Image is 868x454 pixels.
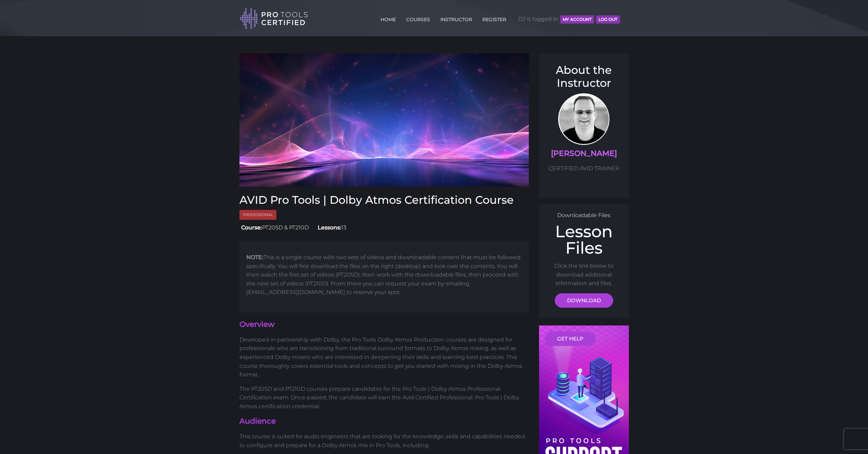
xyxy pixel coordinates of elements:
[546,223,622,256] h2: Lesson Files
[546,64,622,90] h3: About the Instructor
[551,149,617,158] a: [PERSON_NAME]
[239,224,309,231] span: PT205D & PT210D
[246,253,522,297] p: This is a single course with two sets of videos and downloadable content that must be followed sp...
[404,13,432,24] a: COURSES
[439,13,474,24] a: INSTRUCTOR
[239,432,529,450] p: This course is suited for audio engineers that are looking for the knowledge, skills and capabili...
[239,210,276,220] span: Professional
[316,224,346,231] span: 13
[560,15,594,24] button: MY ACCOUNT
[318,224,341,231] strong: Lessons:
[246,254,263,261] strong: NOTE:
[239,416,529,427] h4: Audience
[518,9,620,29] span: DJ is logged in
[557,212,610,218] span: Downloadable Files
[545,332,596,346] a: GET HELP
[481,13,508,24] a: REGISTER
[555,293,613,308] a: DOWNLOAD
[379,13,398,24] a: HOME
[239,193,529,206] h3: AVID Pro Tools | Dolby Atmos Certification Course
[546,164,622,173] p: CERTIFIED AVID TRAINER
[558,93,609,145] img: Prof. Scott
[239,385,529,411] p: The PT205D and PT210D courses prepare candidates for the Pro Tools | Dolby Atmos Professional Cer...
[239,319,529,330] h4: Overview
[239,53,529,187] img: AVID Pro Tools Dolby Atmos
[546,262,622,288] p: Click the link below to download additional information and files.
[596,15,620,24] button: Log Out
[240,8,308,30] img: Pro Tools Certified Logo
[241,224,262,231] strong: Course:
[239,335,529,379] p: Developed in partnership with Dolby, the Pro Tools Dolby Atmos Production courses are designed fo...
